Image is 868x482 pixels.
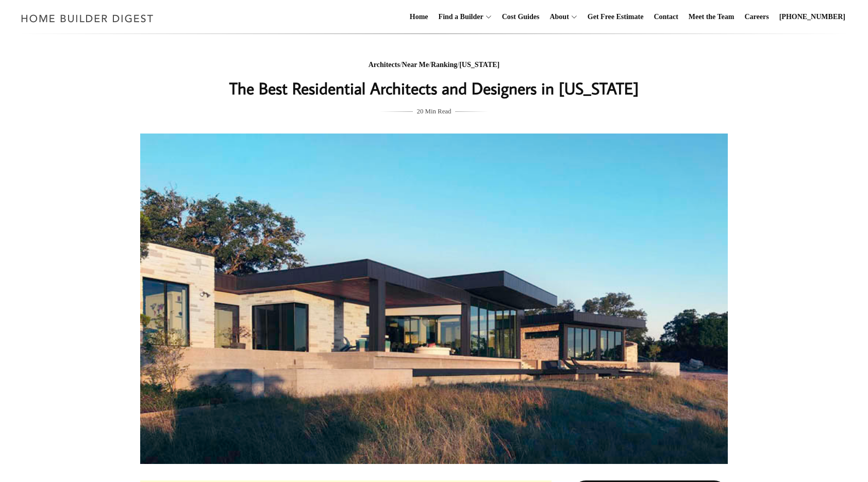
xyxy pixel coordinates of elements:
img: Home Builder Digest [16,8,158,28]
a: Near Me [402,61,429,69]
a: Ranking [431,61,457,69]
a: Home [406,1,432,34]
a: About [545,1,569,34]
a: Careers [741,1,773,34]
div: / / / [228,59,640,72]
a: Architects [369,61,400,69]
a: Find a Builder [435,1,483,34]
a: [PHONE_NUMBER] [775,1,849,34]
a: Meet the Team [685,1,739,34]
a: Contact [649,1,682,34]
a: Cost Guides [498,1,544,34]
a: Get Free Estimate [583,1,648,34]
span: 20 Min Read [417,106,452,117]
h1: The Best Residential Architects and Designers in [US_STATE] [228,76,640,101]
a: [US_STATE] [459,61,499,69]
